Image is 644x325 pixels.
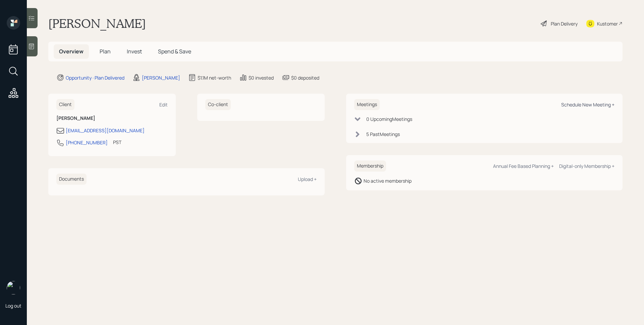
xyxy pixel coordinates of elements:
[159,101,168,108] div: Edit
[354,99,380,110] h6: Meetings
[198,74,231,81] div: $1.1M net-worth
[551,20,578,27] div: Plan Delivery
[366,131,400,138] div: 5 Past Meeting s
[354,160,386,172] h6: Membership
[142,74,180,81] div: [PERSON_NAME]
[113,139,121,146] div: PST
[597,20,618,27] div: Kustomer
[158,48,191,55] span: Spend & Save
[559,163,614,169] div: Digital-only Membership +
[100,48,111,55] span: Plan
[298,176,317,182] div: Upload +
[364,177,412,184] div: No active membership
[249,74,274,81] div: $0 invested
[5,303,21,309] div: Log out
[7,281,20,294] img: james-distasi-headshot.png
[66,74,124,81] div: Opportunity · Plan Delivered
[205,99,231,110] h6: Co-client
[291,74,319,81] div: $0 deposited
[561,101,614,108] div: Schedule New Meeting +
[127,48,142,55] span: Invest
[66,139,108,146] div: [PHONE_NUMBER]
[56,99,74,110] h6: Client
[493,163,554,169] div: Annual Fee Based Planning +
[59,48,84,55] span: Overview
[56,174,87,185] h6: Documents
[48,16,146,31] h1: [PERSON_NAME]
[56,115,168,121] h6: [PERSON_NAME]
[66,127,145,134] div: [EMAIL_ADDRESS][DOMAIN_NAME]
[366,115,412,123] div: 0 Upcoming Meeting s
